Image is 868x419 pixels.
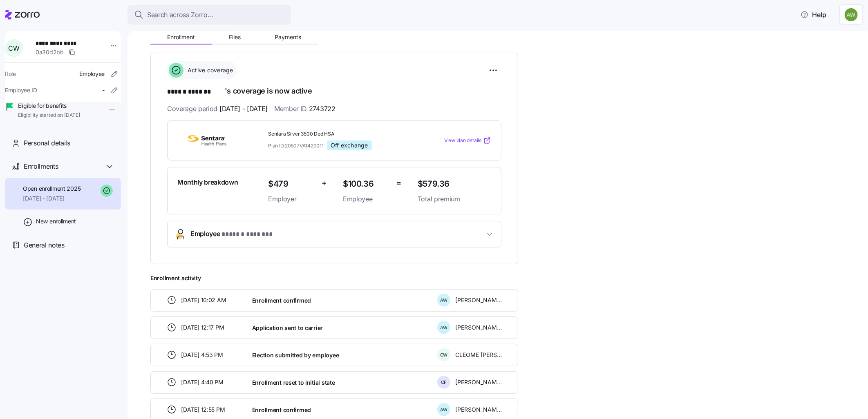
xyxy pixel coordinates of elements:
span: Enrollment reset to initial state [252,379,335,387]
span: Eligible for benefits [18,102,80,110]
span: C W [8,45,19,51]
span: Sentara Silver 3500 Ded HSA [268,131,411,138]
span: Employee ID [5,86,37,94]
span: Off exchange [331,142,368,149]
span: $100.36 [343,177,390,191]
span: Files [229,34,241,40]
span: CLEOME [PERSON_NAME] [455,351,502,359]
span: Enrollments [24,161,58,172]
span: Payments [275,34,301,40]
span: [PERSON_NAME] [455,378,502,386]
span: Employee [190,229,283,240]
span: Enrollment confirmed [252,406,311,414]
span: Enrollment confirmed [252,296,311,305]
button: Help [794,7,833,23]
span: [DATE] 4:53 PM [181,351,223,359]
span: Eligibility started on [DATE] [18,112,80,119]
span: [DATE] 12:55 PM [181,406,225,414]
span: View plan details [444,137,481,145]
span: Application sent to carrier [252,324,323,332]
span: A W [440,325,447,330]
span: [DATE] - [DATE] [23,194,81,203]
span: General notes [24,240,65,250]
span: A W [440,408,447,412]
span: [PERSON_NAME] [455,406,502,414]
span: Personal details [24,138,70,148]
span: Plan ID: 20507VA1420011 [268,142,324,149]
span: $479 [268,177,315,191]
span: + [322,177,327,189]
span: Election submitted by employee [252,351,339,359]
span: [DATE] - [DATE] [219,104,268,114]
span: Coverage period [167,104,268,114]
img: 187a7125535df60c6aafd4bbd4ff0edb [845,8,858,21]
h1: 's coverage is now active [167,86,501,97]
span: Open enrollment 2025 [23,185,81,193]
span: 2743722 [309,104,336,114]
span: Active coverage [185,66,233,74]
span: $579.36 [418,177,491,191]
span: Search across Zorro... [147,10,213,20]
img: Sentara Health Plans [177,131,236,150]
span: [DATE] 12:17 PM [181,323,224,332]
span: New enrollment [36,217,76,225]
span: Monthly breakdown [177,177,238,187]
a: View plan details [444,136,491,145]
span: Enrollment [167,34,195,40]
span: C F [441,380,447,385]
span: Total premium [418,194,491,204]
button: Search across Zorro... [128,5,291,25]
span: Role [5,70,16,78]
span: Enrollment activity [150,274,518,282]
span: Employee [79,70,105,78]
span: Help [801,10,826,20]
span: A W [440,298,447,303]
span: - [102,86,105,94]
span: [DATE] 4:40 PM [181,378,224,386]
span: [PERSON_NAME] [455,323,502,332]
span: Employee [343,194,390,204]
span: C W [440,353,448,357]
span: 0a30d2bb [36,48,64,56]
span: Employer [268,194,315,204]
span: Member ID [274,104,336,114]
span: [DATE] 10:02 AM [181,296,226,304]
span: = [396,177,401,189]
span: [PERSON_NAME] [455,296,502,304]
